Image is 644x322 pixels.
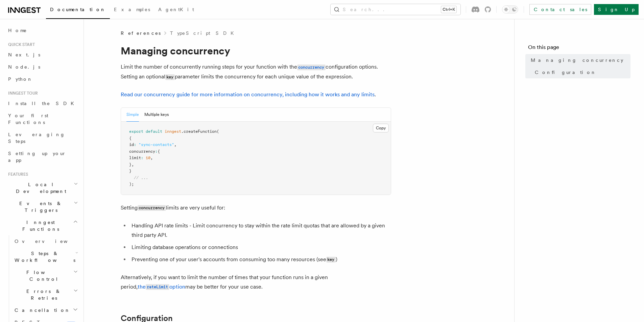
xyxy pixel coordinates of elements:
[129,136,132,141] span: {
[594,4,639,15] a: Sign Up
[5,147,79,166] a: Setting up your app
[8,101,78,106] span: Install the SDK
[129,155,141,160] span: limit
[8,132,65,144] span: Leveraging Steps
[8,27,27,34] span: Home
[373,124,389,132] button: Copy
[5,200,74,214] span: Events & Triggers
[139,142,174,147] span: "sync-contacts"
[5,178,79,197] button: Local Development
[8,52,40,57] span: Next.js
[154,2,198,18] a: AgentKit
[5,181,74,195] span: Local Development
[528,43,630,54] h4: On this page
[146,129,162,134] span: default
[141,155,143,160] span: :
[129,255,391,265] li: Preventing one of your user's accounts from consuming too many resources (see )
[5,128,79,147] a: Leveraging Steps
[12,269,73,282] span: Flow Control
[5,91,38,96] span: Inngest tour
[150,155,153,160] span: ,
[441,6,456,13] kbd: Ctrl+K
[129,149,155,154] span: concurrency
[158,149,160,154] span: {
[529,4,591,15] a: Contact sales
[535,69,596,76] span: Configuration
[126,108,139,122] button: Simple
[532,66,630,78] a: Configuration
[8,151,66,163] span: Setting up your app
[155,149,158,154] span: :
[12,285,79,304] button: Errors & Retries
[5,109,79,128] a: Your first Functions
[12,266,79,285] button: Flow Control
[326,257,336,263] code: key
[12,307,70,314] span: Cancellation
[181,129,217,134] span: .createFunction
[146,155,150,160] span: 10
[217,129,219,134] span: (
[8,64,40,70] span: Node.js
[129,243,391,252] li: Limiting database operations or connections
[297,65,326,70] code: concurrency
[5,216,79,235] button: Inngest Functions
[5,219,73,232] span: Inngest Functions
[129,169,132,173] span: }
[50,7,106,12] span: Documentation
[158,7,194,12] span: AgentKit
[129,182,134,187] span: );
[8,113,48,125] span: Your first Functions
[531,57,623,64] span: Managing concurrency
[144,108,169,122] button: Multiple keys
[129,129,143,134] span: export
[5,61,79,73] a: Node.js
[331,4,460,15] button: Search...Ctrl+K
[12,235,79,247] a: Overview
[12,304,79,316] button: Cancellation
[121,203,391,213] p: Setting limits are very useful for:
[110,2,154,18] a: Examples
[165,129,181,134] span: inngest
[121,45,391,57] h1: Managing concurrency
[121,91,375,98] a: Read our concurrency guide for more information on concurrency, including how it works and any li...
[15,239,84,244] span: Overview
[132,162,134,167] span: ,
[528,54,630,66] a: Managing concurrency
[5,24,79,36] a: Home
[134,175,148,180] span: // ...
[5,197,79,216] button: Events & Triggers
[174,142,176,147] span: ,
[170,30,238,36] a: TypeScript SDK
[114,7,150,12] span: Examples
[121,273,391,292] p: Alternatively, if you want to limit the number of times that your function runs in a given period...
[121,90,391,99] p: .
[138,283,185,290] a: therateLimitoption
[8,76,33,82] span: Python
[5,172,28,177] span: Features
[5,49,79,61] a: Next.js
[46,2,110,19] a: Documentation
[5,97,79,109] a: Install the SDK
[5,73,79,85] a: Python
[129,162,132,167] span: }
[146,284,169,290] code: rateLimit
[12,247,79,266] button: Steps & Workflows
[138,205,166,211] code: concurrency
[134,142,136,147] span: :
[129,221,391,240] li: Handling API rate limits - Limit concurrency to stay within the rate limit quotas that are allowe...
[297,64,326,70] a: concurrency
[121,30,161,36] span: References
[129,142,134,147] span: id
[165,74,175,80] code: key
[502,5,518,14] button: Toggle dark mode
[12,288,73,301] span: Errors & Retries
[121,62,391,82] p: Limit the number of concurrently running steps for your function with the configuration options. ...
[12,250,75,264] span: Steps & Workflows
[5,42,35,47] span: Quick start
